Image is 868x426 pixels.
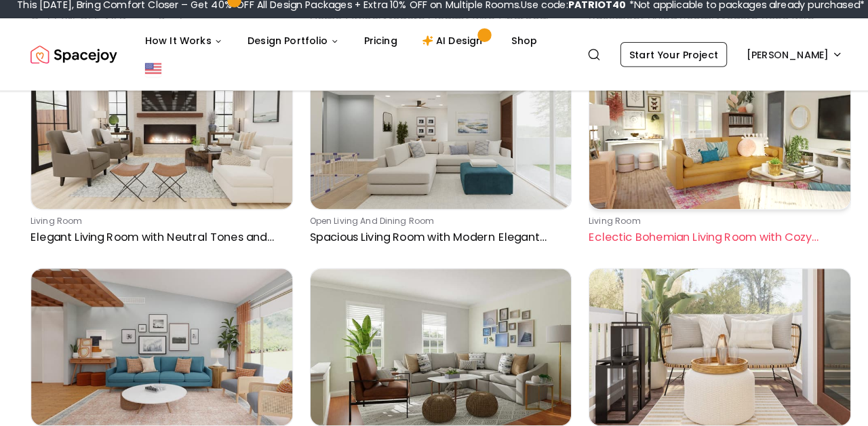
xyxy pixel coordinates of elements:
a: Shop [492,35,539,62]
button: [PERSON_NAME] [725,50,835,75]
p: living room [33,220,284,231]
span: *Not applicable to packages already purchased* [616,7,849,20]
a: Spacejoy [33,49,117,76]
a: Eclectic Bohemian Living Room with Cozy Seatingliving roomEclectic Bohemian Living Room with Cozy... [578,60,835,255]
img: Elegant Living Room with Neutral Tones and Warm Textures [33,60,289,214]
nav: Main [134,35,539,62]
img: Spacejoy Logo [33,49,117,76]
img: Living Room: Mid-Century Modern with Bold Rug [33,272,289,425]
a: AI Design [405,35,490,62]
img: Balcony Design: Coastal Casual with Inviting Seating [579,272,835,425]
button: How It Works [134,35,231,62]
button: Design Portfolio [234,35,345,62]
p: Eclectic Bohemian Living Room with Cozy Seating [578,233,830,250]
p: living room [578,220,830,231]
div: This [DATE], Bring Comfort Closer – Get 40% OFF All Design Packages + Extra 10% OFF on Multiple R... [20,7,849,20]
p: open living and dining room [306,220,557,231]
img: Boho Living Room with Neutral Tones [307,272,562,425]
img: Eclectic Bohemian Living Room with Cozy Seating [579,60,835,214]
b: PATRIOT40 [559,7,616,20]
nav: Global [33,27,835,98]
p: Spacious Living Room with Modern Elegant Vibes [306,233,557,250]
span: Use code: [513,7,616,20]
a: Elegant Living Room with Neutral Tones and Warm Texturesliving roomElegant Living Room with Neutr... [33,60,290,255]
img: United States [144,68,161,84]
img: Spacious Living Room with Modern Elegant Vibes [307,60,562,214]
a: Pricing [348,35,402,62]
a: Spacious Living Room with Modern Elegant Vibesopen living and dining roomSpacious Living Room wit... [306,60,563,255]
a: Start Your Project [610,50,714,75]
p: Elegant Living Room with Neutral Tones and Warm Textures [33,233,284,250]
